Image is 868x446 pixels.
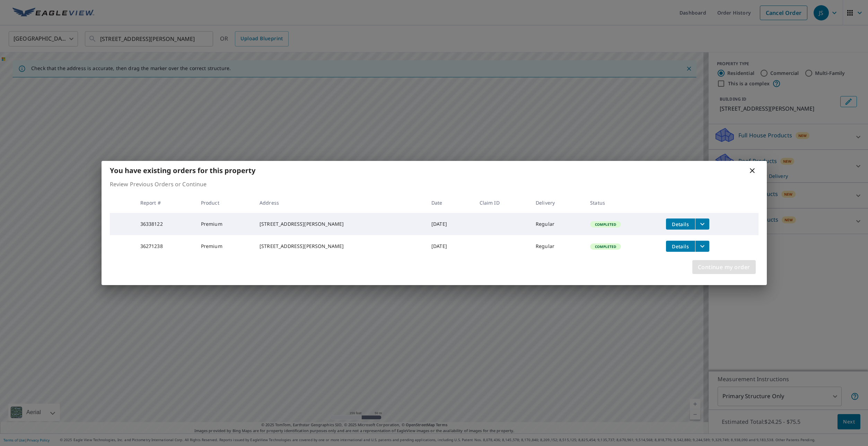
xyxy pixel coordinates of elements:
button: detailsBtn-36271238 [666,241,695,252]
th: Status [585,192,660,213]
span: Continue my order [698,262,750,272]
th: Delivery [530,192,585,213]
td: 36271238 [135,235,195,257]
th: Date [426,192,474,213]
th: Address [254,192,426,213]
div: [STREET_ADDRESS][PERSON_NAME] [260,221,420,228]
button: detailsBtn-36338122 [666,218,695,230]
button: Continue my order [692,260,756,274]
button: filesDropdownBtn-36338122 [695,218,709,230]
td: [DATE] [426,213,474,235]
span: Completed [591,222,620,227]
td: 36338122 [135,213,195,235]
td: Premium [195,213,254,235]
button: filesDropdownBtn-36271238 [695,241,709,252]
th: Claim ID [474,192,530,213]
td: [DATE] [426,235,474,257]
td: Regular [530,213,585,235]
th: Report # [135,192,195,213]
span: Details [670,243,691,250]
b: You have existing orders for this property [110,166,255,175]
span: Completed [591,244,620,249]
td: Premium [195,235,254,257]
td: Regular [530,235,585,257]
span: Details [670,221,691,228]
p: Review Previous Orders or Continue [110,180,759,188]
div: [STREET_ADDRESS][PERSON_NAME] [260,243,420,250]
th: Product [195,192,254,213]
